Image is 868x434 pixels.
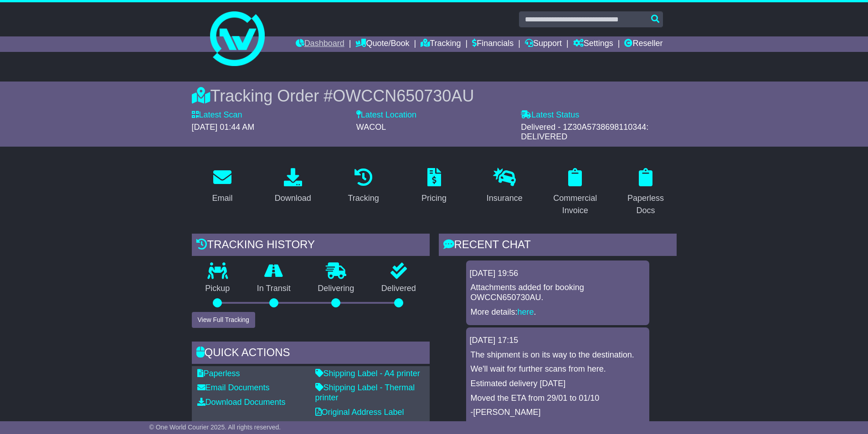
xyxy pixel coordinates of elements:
[550,192,600,217] div: Commercial Invoice
[471,307,645,317] p: More details: .
[471,364,645,374] p: We'll wait for further scans from here.
[439,234,677,258] div: RECENT CHAT
[315,383,415,402] a: Shipping Label - Thermal printer
[356,110,416,120] label: Latest Location
[518,307,534,317] a: here
[470,336,646,346] div: [DATE] 17:15
[624,36,663,52] a: Reseller
[243,284,304,294] p: In Transit
[471,379,645,389] p: Estimated delivery [DATE]
[192,234,430,258] div: Tracking history
[342,165,385,208] a: Tracking
[192,123,255,132] span: [DATE] 01:44 AM
[615,165,677,220] a: Paperless Docs
[315,369,420,378] a: Shipping Label - A4 printer
[481,165,529,208] a: Insurance
[521,110,579,120] label: Latest Status
[192,342,430,366] div: Quick Actions
[304,284,368,294] p: Delivering
[212,192,232,204] div: Email
[472,36,514,52] a: Financials
[315,408,404,417] a: Original Address Label
[206,165,238,208] a: Email
[416,165,452,208] a: Pricing
[355,36,409,52] a: Quote/Book
[192,86,677,106] div: Tracking Order #
[197,383,270,392] a: Email Documents
[192,284,244,294] p: Pickup
[621,192,671,217] div: Paperless Docs
[197,398,286,407] a: Download Documents
[149,424,281,431] span: © One World Courier 2025. All rights reserved.
[192,312,255,328] button: View Full Tracking
[269,165,317,208] a: Download
[471,393,645,403] p: Moved the ETA from 29/01 to 01/10
[368,284,430,294] p: Delivered
[333,87,474,105] span: OWCCN650730AU
[348,192,379,204] div: Tracking
[573,36,613,52] a: Settings
[470,269,646,279] div: [DATE] 19:56
[525,36,562,52] a: Support
[192,110,242,120] label: Latest Scan
[521,123,648,142] span: Delivered - 1Z30A5738698110344: DELIVERED
[421,192,447,204] div: Pricing
[544,165,606,220] a: Commercial Invoice
[275,192,311,204] div: Download
[356,123,386,132] span: WACOL
[296,36,344,52] a: Dashboard
[471,283,645,302] p: Attachments added for booking OWCCN650730AU.
[471,350,645,360] p: The shipment is on its way to the destination.
[487,192,523,204] div: Insurance
[421,36,461,52] a: Tracking
[471,408,645,418] p: -[PERSON_NAME]
[197,369,240,378] a: Paperless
